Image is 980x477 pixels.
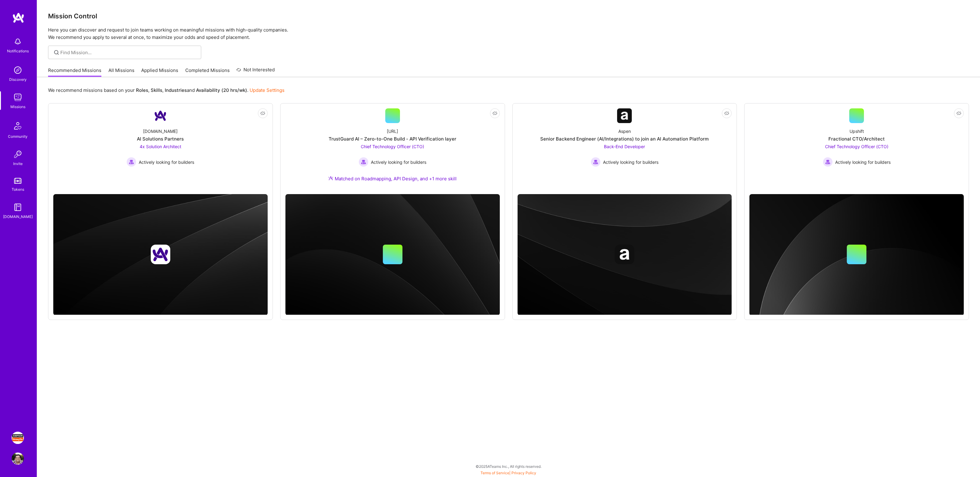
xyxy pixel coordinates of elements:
[285,194,500,315] img: cover
[165,87,187,93] b: Industries
[53,49,60,56] i: icon SearchGrey
[236,66,275,77] a: Not Interested
[12,148,24,160] img: Invite
[153,108,168,123] img: Company Logo
[260,111,265,116] i: icon EyeClosed
[139,159,194,165] span: Actively looking for builders
[196,87,247,93] b: Availability (20 hrs/wk)
[749,194,964,316] img: cover
[328,176,333,181] img: Ateam Purple Icon
[387,128,398,134] div: [URL]
[126,157,136,167] img: Actively looking for builders
[12,91,24,103] img: teamwork
[615,245,634,264] img: Company logo
[13,160,23,167] div: Invite
[12,186,24,193] div: Tokens
[7,48,29,54] div: Notifications
[53,108,268,189] a: Company Logo[DOMAIN_NAME]AI Solutions Partners4x Solution Architect Actively looking for builders...
[823,157,833,167] img: Actively looking for builders
[9,76,27,83] div: Discovery
[14,178,21,184] img: tokens
[143,128,178,134] div: [DOMAIN_NAME]
[12,36,24,48] img: bell
[604,144,645,149] span: Back-End Developer
[518,108,732,189] a: Company LogoAspenSenior Backend Engineer (AI/Integrations) to join an AI Automation PlatformBack-...
[591,157,601,167] img: Actively looking for builders
[10,118,25,133] img: Community
[12,432,24,444] img: Simpson Strong-Tie: Product Manager
[136,87,148,93] b: Roles
[48,26,969,41] p: Here you can discover and request to join teams working on meaningful missions with high-quality ...
[185,67,230,77] a: Completed Missions
[492,111,497,116] i: icon EyeClosed
[828,136,885,142] div: Fractional CTO/Architect
[956,111,961,116] i: icon EyeClosed
[141,67,178,77] a: Applied Missions
[53,194,268,315] img: cover
[603,159,658,165] span: Actively looking for builders
[10,453,25,465] a: User Avatar
[371,159,426,165] span: Actively looking for builders
[250,87,285,93] a: Update Settings
[137,136,184,142] div: AI Solutions Partners
[850,128,864,134] div: Upshift
[12,453,24,465] img: User Avatar
[724,111,729,116] i: icon EyeClosed
[60,49,197,56] input: Find Mission...
[3,213,33,220] div: [DOMAIN_NAME]
[108,67,134,77] a: All Missions
[12,12,24,23] img: logo
[10,432,25,444] a: Simpson Strong-Tie: Product Manager
[481,471,509,475] a: Terms of Service
[617,108,632,123] img: Company Logo
[540,136,709,142] div: Senior Backend Engineer (AI/Integrations) to join an AI Automation Platform
[329,136,456,142] div: TrustGuard AI – Zero-to-One Build - API Verification layer
[140,144,181,149] span: 4x Solution Architect
[8,133,28,140] div: Community
[10,103,25,110] div: Missions
[48,67,101,77] a: Recommended Missions
[749,108,964,189] a: UpshiftFractional CTO/ArchitectChief Technology Officer (CTO) Actively looking for buildersActive...
[511,471,536,475] a: Privacy Policy
[618,128,631,134] div: Aspen
[37,459,980,474] div: © 2025 ATeams Inc., All rights reserved.
[835,159,891,165] span: Actively looking for builders
[151,245,170,264] img: Company logo
[825,144,888,149] span: Chief Technology Officer (CTO)
[328,175,457,182] div: Matched on Roadmapping, API Design, and +1 more skill
[361,144,424,149] span: Chief Technology Officer (CTO)
[151,87,162,93] b: Skills
[359,157,368,167] img: Actively looking for builders
[481,471,536,475] span: |
[48,12,969,20] h3: Mission Control
[12,64,24,76] img: discovery
[518,194,732,315] img: cover
[12,201,24,213] img: guide book
[48,87,285,93] p: We recommend missions based on your , , and .
[285,108,500,189] a: [URL]TrustGuard AI – Zero-to-One Build - API Verification layerChief Technology Officer (CTO) Act...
